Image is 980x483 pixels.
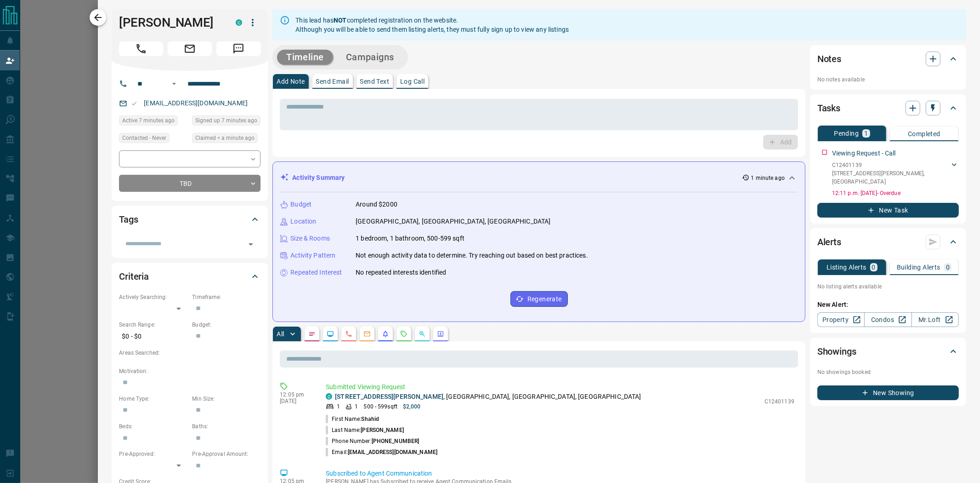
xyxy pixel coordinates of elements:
p: 1 [337,402,340,411]
div: This lead has completed registration on the website. Although you will be able to send them listi... [295,12,569,38]
a: Property [817,312,865,327]
p: No listing alerts available [817,282,959,291]
p: 500 - 599 sqft [364,402,397,411]
span: Signed up 7 minutes ago [195,116,257,125]
p: Timeframe: [192,293,261,301]
span: [EMAIL_ADDRESS][DOMAIN_NAME] [348,449,437,455]
h2: Showings [817,344,856,359]
p: Submitted Viewing Request [326,382,794,392]
p: Activity Pattern [290,251,335,260]
div: condos.ca [236,19,242,26]
p: $0 - $0 [119,329,187,344]
span: [PERSON_NAME] [361,427,403,433]
p: Pre-Approval Amount: [192,450,261,458]
button: Open [169,78,180,89]
button: New Showing [817,385,959,400]
p: Beds: [119,422,187,431]
div: Tags [119,208,261,230]
p: C12401139 [832,161,950,169]
a: [STREET_ADDRESS][PERSON_NAME] [335,393,443,400]
p: No repeated interests identified [356,268,446,277]
p: Activity Summary [292,173,345,183]
p: Pre-Approved: [119,450,187,458]
p: Areas Searched: [119,349,261,357]
div: C12401139[STREET_ADDRESS][PERSON_NAME],[GEOGRAPHIC_DATA] [832,159,959,188]
p: First Name: [326,415,379,423]
div: Tasks [817,97,959,119]
p: All [277,331,284,337]
span: Email [168,41,212,56]
p: Viewing Request - Call [832,149,896,158]
p: Subscribed to Agent Communication [326,469,794,478]
button: Open [244,238,257,251]
p: Last Name: [326,426,404,434]
p: Search Range: [119,321,187,329]
p: Add Note [277,78,305,85]
div: Sat Sep 13 2025 [119,115,187,128]
div: Sat Sep 13 2025 [192,133,261,146]
p: 1 [355,402,358,411]
p: 0 [946,264,950,270]
p: [STREET_ADDRESS][PERSON_NAME] , [GEOGRAPHIC_DATA] [832,169,950,186]
span: Claimed < a minute ago [195,133,255,143]
span: Contacted - Never [122,133,166,143]
div: Activity Summary1 minute ago [280,169,798,186]
span: Active 7 minutes ago [122,116,175,125]
h2: Alerts [817,235,841,249]
button: New Task [817,203,959,218]
svg: Lead Browsing Activity [327,330,334,338]
span: Message [216,41,261,56]
p: Send Email [316,78,349,85]
p: New Alert: [817,300,959,310]
a: [EMAIL_ADDRESS][DOMAIN_NAME] [144,99,248,107]
p: Baths: [192,422,261,431]
svg: Notes [308,330,316,338]
p: [GEOGRAPHIC_DATA], [GEOGRAPHIC_DATA], [GEOGRAPHIC_DATA] [356,217,550,226]
button: Timeline [277,50,333,65]
svg: Requests [400,330,408,338]
p: 1 bedroom, 1 bathroom, 500-599 sqft [356,234,465,243]
p: Not enough activity data to determine. Try reaching out based on best practices. [356,251,588,260]
div: Sat Sep 13 2025 [192,115,261,128]
strong: NOT [334,17,346,24]
a: Mr.Loft [912,312,959,327]
p: Around $2000 [356,200,397,209]
a: Condos [864,312,912,327]
p: Budget: [192,321,261,329]
div: Alerts [817,231,959,253]
h2: Criteria [119,269,149,284]
p: Motivation: [119,367,261,375]
div: Notes [817,48,959,70]
p: 1 minute ago [751,174,785,182]
p: Send Text [360,78,390,85]
p: Phone Number: [326,437,419,445]
h2: Tags [119,212,138,227]
p: $2,000 [403,402,421,411]
svg: Listing Alerts [382,330,389,338]
p: Min Size: [192,395,261,403]
p: Building Alerts [897,264,940,270]
p: Completed [908,131,940,137]
p: No showings booked [817,368,959,376]
h2: Tasks [817,101,840,115]
p: , [GEOGRAPHIC_DATA], [GEOGRAPHIC_DATA], [GEOGRAPHIC_DATA] [335,392,641,402]
div: Criteria [119,265,261,287]
p: [DATE] [280,398,312,404]
div: TBD [119,175,261,192]
p: Listing Alerts [827,264,867,270]
p: Home Type: [119,395,187,403]
svg: Calls [345,330,352,338]
p: Budget [290,200,312,209]
p: 0 [872,264,876,270]
p: Repeated Interest [290,268,342,277]
p: Log Call [400,78,425,85]
p: 12:11 p.m. [DATE] - Overdue [832,189,959,197]
p: C12401139 [765,397,794,406]
svg: Emails [363,330,371,338]
div: condos.ca [326,393,332,400]
span: Call [119,41,163,56]
div: Showings [817,340,959,362]
p: Email: [326,448,437,456]
span: [PHONE_NUMBER] [372,438,419,444]
button: Campaigns [337,50,403,65]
